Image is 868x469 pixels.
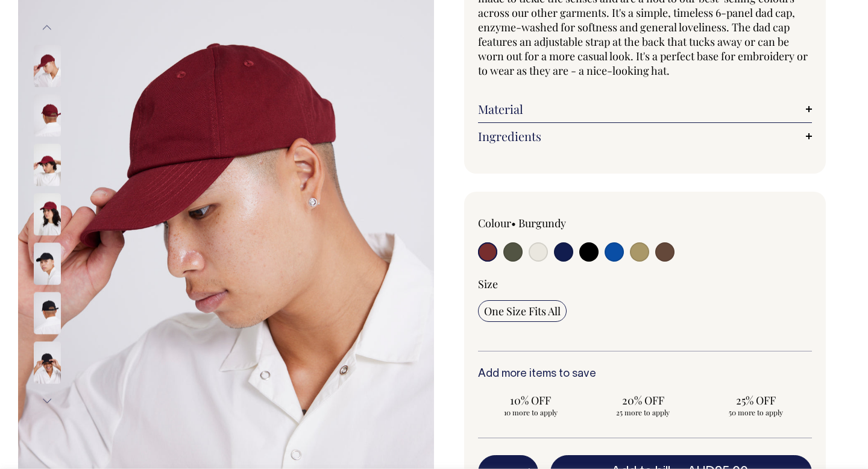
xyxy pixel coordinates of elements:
span: 20% OFF [597,393,690,408]
input: 10% OFF 10 more to apply [478,389,583,421]
span: • [511,216,516,230]
img: black [34,242,61,285]
input: 20% OFF 25 more to apply [591,389,696,421]
label: Burgundy [518,216,566,230]
input: 25% OFF 50 more to apply [703,389,808,421]
img: burgundy [34,193,61,235]
span: 25% OFF [709,393,802,408]
h6: Add more items to save [478,368,812,380]
div: Size [478,277,812,291]
img: burgundy [34,143,61,186]
img: black [34,292,61,334]
img: burgundy [34,45,61,87]
span: 10 more to apply [484,408,577,417]
div: Colour [478,216,612,230]
span: 10% OFF [484,393,577,408]
span: 50 more to apply [709,408,802,417]
button: Next [38,387,56,414]
button: Previous [38,14,56,42]
span: One Size Fits All [484,304,561,318]
span: 25 more to apply [597,408,690,417]
img: burgundy [34,94,61,136]
input: One Size Fits All [478,300,567,322]
a: Material [478,102,812,116]
img: black [34,341,61,383]
a: Ingredients [478,129,812,143]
